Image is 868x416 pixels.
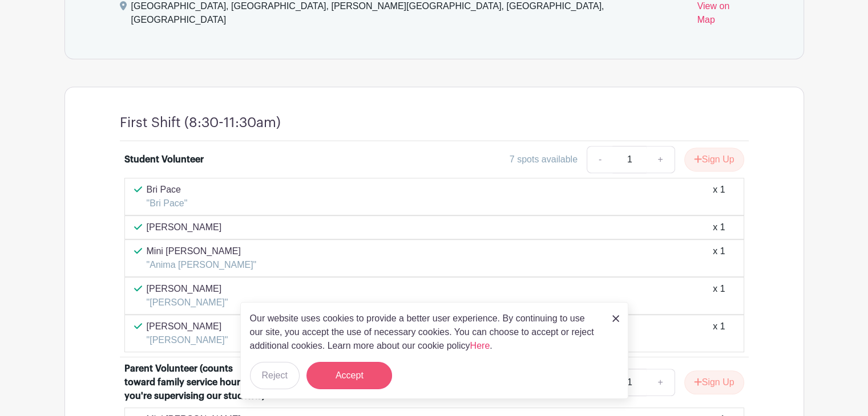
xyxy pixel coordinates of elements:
[147,333,228,347] p: "[PERSON_NAME]"
[124,153,204,166] div: Student Volunteer
[250,312,600,353] p: Our website uses cookies to provide a better user experience. By continuing to use our site, you ...
[147,282,228,296] p: [PERSON_NAME]
[470,341,490,350] a: Here
[124,362,266,403] div: Parent Volunteer (counts toward family service hours as you're supervising our students)
[147,296,228,309] p: "[PERSON_NAME]"
[250,362,300,389] button: Reject
[120,115,281,131] h4: First Shift (8:30-11:30am)
[684,148,744,172] button: Sign Up
[147,244,257,258] p: Mini [PERSON_NAME]
[713,244,725,272] div: x 1
[612,315,619,322] img: close_button-5f87c8562297e5c2d7936805f587ecaba9071eb48480494691a3f1689db116b3.svg
[147,320,228,333] p: [PERSON_NAME]
[646,146,675,173] a: +
[510,153,578,166] div: 7 spots available
[713,282,725,309] div: x 1
[646,369,675,396] a: +
[684,370,744,394] button: Sign Up
[147,197,188,210] p: "Bri Pace"
[147,221,222,234] p: [PERSON_NAME]
[713,221,725,234] div: x 1
[306,362,392,389] button: Accept
[147,258,257,272] p: "Anima [PERSON_NAME]"
[587,146,613,173] a: -
[147,183,188,197] p: Bri Pace
[713,183,725,210] div: x 1
[713,320,725,347] div: x 1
